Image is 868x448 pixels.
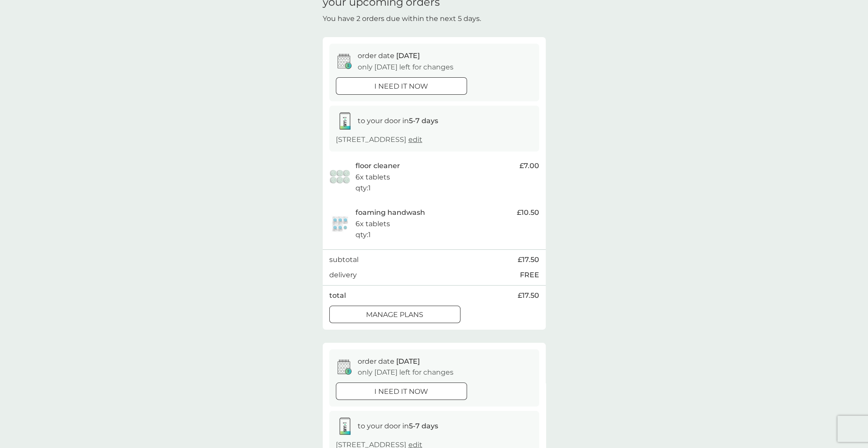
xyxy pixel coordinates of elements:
[517,207,539,218] span: £10.50
[356,160,400,172] p: floor cleaner
[396,357,420,365] span: [DATE]
[358,367,453,378] p: only [DATE] left for changes
[329,269,357,281] p: delivery
[358,356,420,367] p: order date
[518,290,539,301] span: £17.50
[374,81,428,92] p: i need it now
[329,306,460,323] button: manage plans
[408,135,422,144] a: edit
[519,160,539,172] span: £7.00
[356,218,390,230] p: 6x tablets
[356,207,425,218] p: foaming handwash
[336,383,467,400] button: i need it now
[409,117,438,125] strong: 5-7 days
[329,290,346,301] p: total
[396,52,420,60] span: [DATE]
[409,422,438,430] strong: 5-7 days
[358,117,438,125] span: to your door in
[356,183,371,194] p: qty : 1
[356,229,371,241] p: qty : 1
[374,386,428,397] p: i need it now
[336,134,422,145] p: [STREET_ADDRESS]
[323,13,481,24] p: You have 2 orders due within the next 5 days.
[358,422,438,430] span: to your door in
[520,269,539,281] p: FREE
[366,309,423,320] p: manage plans
[329,254,359,265] p: subtotal
[336,77,467,95] button: i need it now
[358,62,453,73] p: only [DATE] left for changes
[518,254,539,265] span: £17.50
[356,172,390,183] p: 6x tablets
[358,50,420,62] p: order date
